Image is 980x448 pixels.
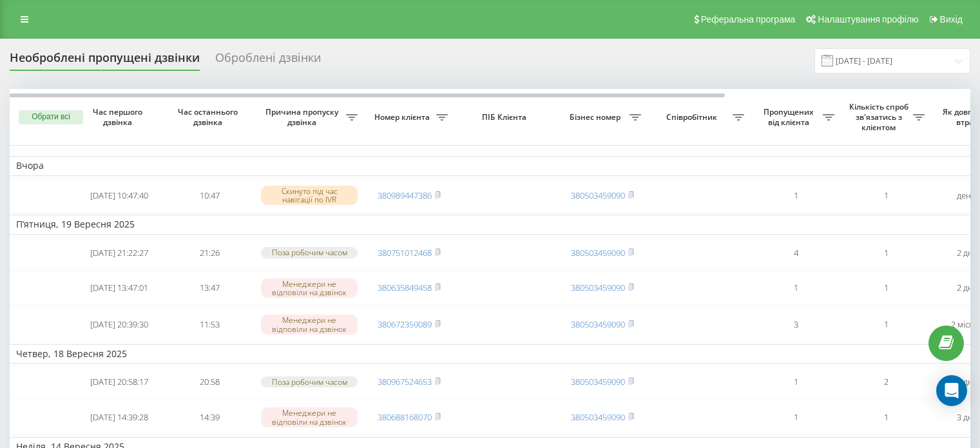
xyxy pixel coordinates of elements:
[164,179,255,213] td: 10:47
[841,366,931,398] td: 2
[164,307,255,342] td: 11:53
[936,375,967,406] div: Open Intercom Messenger
[751,237,841,269] td: 4
[751,179,841,213] td: 1
[74,366,164,398] td: [DATE] 20:58:17
[74,307,164,342] td: [DATE] 20:39:30
[175,107,244,127] span: Час останнього дзвінка
[571,247,625,258] a: 380503459090
[261,407,358,427] div: Менеджери не відповіли на дзвінок
[261,247,358,258] div: Поза робочим часом
[841,307,931,342] td: 1
[215,51,321,71] div: Оброблені дзвінки
[841,271,931,305] td: 1
[164,366,255,398] td: 20:58
[847,102,913,132] span: Кількість спроб зв'язатись з клієнтом
[261,278,358,298] div: Менеджери не відповіли на дзвінок
[261,376,358,387] div: Поза робочим часом
[378,376,432,387] a: 380967524653
[378,247,432,258] a: 380751012468
[378,282,432,293] a: 380635849458
[654,112,733,122] span: Співробітник
[10,51,200,71] div: Необроблені пропущені дзвінки
[571,282,625,293] a: 380503459090
[465,112,546,122] span: ПІБ Клієнта
[378,318,432,330] a: 380672359089
[370,112,436,122] span: Номер клієнта
[74,400,164,434] td: [DATE] 14:39:28
[751,307,841,342] td: 3
[261,107,346,127] span: Причина пропуску дзвінка
[751,271,841,305] td: 1
[571,318,625,330] a: 380503459090
[74,271,164,305] td: [DATE] 13:47:01
[164,400,255,434] td: 14:39
[571,376,625,387] a: 380503459090
[571,411,625,423] a: 380503459090
[751,400,841,434] td: 1
[701,14,796,24] span: Реферальна програма
[378,190,432,201] a: 380989447386
[940,14,963,24] span: Вихід
[261,315,358,334] div: Менеджери не відповіли на дзвінок
[841,179,931,213] td: 1
[571,190,625,201] a: 380503459090
[818,14,918,24] span: Налаштування профілю
[19,110,83,124] button: Обрати всі
[564,112,629,122] span: Бізнес номер
[841,237,931,269] td: 1
[841,400,931,434] td: 1
[757,107,823,127] span: Пропущених від клієнта
[74,179,164,213] td: [DATE] 10:47:40
[164,271,255,305] td: 13:47
[84,107,154,127] span: Час першого дзвінка
[261,186,358,205] div: Скинуто під час навігації по IVR
[74,237,164,269] td: [DATE] 21:22:27
[751,366,841,398] td: 1
[164,237,255,269] td: 21:26
[378,411,432,423] a: 380688168070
